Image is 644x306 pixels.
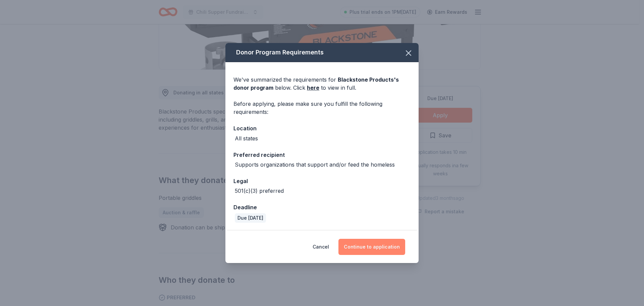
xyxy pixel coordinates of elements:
div: Donor Program Requirements [225,43,419,62]
button: Continue to application [338,239,405,255]
div: Location [233,124,411,133]
div: Preferred recipient [233,150,411,159]
div: We've summarized the requirements for below. Click to view in full. [233,76,411,92]
div: Before applying, please make sure you fulfill the following requirements: [233,100,411,116]
div: Legal [233,177,411,185]
div: Deadline [233,203,411,212]
div: Supports organizations that support and/or feed the homeless [235,161,395,169]
div: Due [DATE] [235,213,266,223]
button: Cancel [313,239,329,255]
a: here [307,84,319,92]
div: All states [235,134,258,142]
div: 501(c)(3) preferred [235,187,284,195]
